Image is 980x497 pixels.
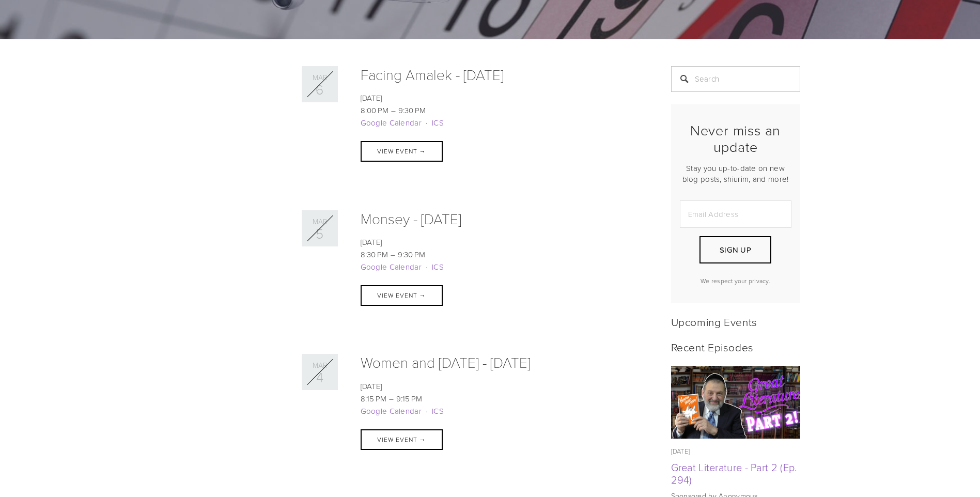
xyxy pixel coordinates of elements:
div: Mar [305,362,335,369]
time: 9:30 PM [398,105,426,116]
img: Great Literature - Part 2 (Ep. 294) [671,366,800,439]
div: Mar [305,218,335,225]
a: ICS [432,117,444,128]
a: View Event → [361,285,443,306]
a: Google Calendar [361,406,422,416]
a: Google Calendar [361,261,422,272]
input: Search [671,66,800,92]
a: Women and [DATE] - [DATE] [361,352,531,372]
input: Email Address [680,200,791,228]
a: Google Calendar [361,117,422,128]
a: Monsey - [DATE] [361,209,461,228]
a: ICS [432,406,444,416]
p: Stay you up-to-date on new blog posts, shiurim, and more! [680,163,791,184]
div: 5 [305,227,335,240]
time: 9:15 PM [396,393,423,404]
div: 4 [305,370,335,384]
h2: Never miss an update [680,122,791,156]
time: 9:30 PM [398,249,426,260]
div: Mar [305,74,335,81]
p: We respect your privacy. [680,276,791,285]
time: [DATE] [671,446,690,456]
time: [DATE] [361,237,382,247]
div: 6 [305,83,335,96]
h2: Upcoming Events [671,315,800,328]
time: 8:00 PM [361,105,389,116]
a: View Event → [361,429,443,450]
a: View Event → [361,141,443,162]
a: Facing Amalek - [DATE] [361,65,504,84]
time: 8:30 PM [361,249,388,260]
a: Great Literature - Part 2 (Ep. 294) [671,460,797,487]
a: ICS [432,261,444,272]
time: [DATE] [361,92,382,103]
span: Sign Up [720,244,751,255]
button: Sign Up [699,236,771,263]
h2: Recent Episodes [671,340,800,353]
time: [DATE] [361,381,382,392]
time: 8:15 PM [361,393,387,404]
